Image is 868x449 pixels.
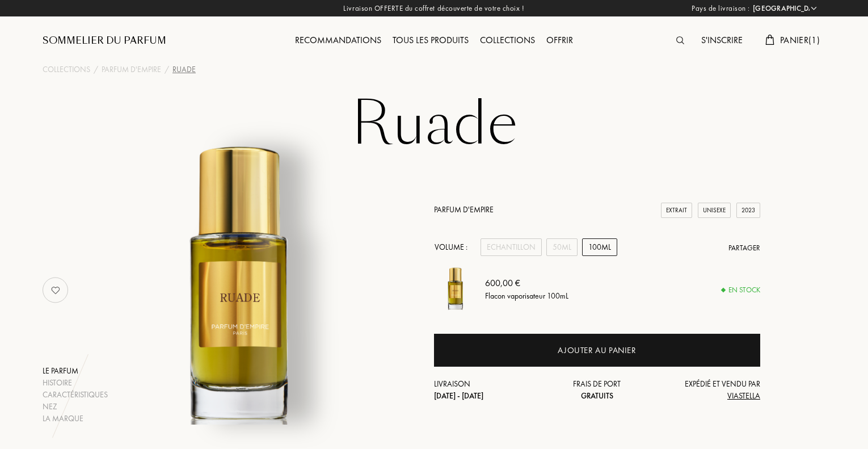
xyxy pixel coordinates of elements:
a: Recommandations [289,34,387,46]
img: no_like_p.png [44,279,67,301]
span: [DATE] - [DATE] [434,391,483,401]
div: Collections [474,33,541,48]
div: Echantillon [481,238,542,256]
div: 600,00 € [485,276,568,289]
div: / [94,64,98,75]
span: Pays de livraison : [692,3,750,14]
div: La marque [43,413,108,425]
img: cart.svg [765,35,774,45]
div: En stock [722,284,760,296]
div: 2023 [736,203,760,218]
img: Ruade Parfum d'Empire [434,267,477,310]
a: S'inscrire [696,34,748,46]
div: Nez [43,401,108,413]
a: Parfum d'Empire [102,64,161,75]
a: Sommelier du Parfum [43,34,166,48]
a: Collections [43,64,90,75]
h1: Ruade [150,93,718,156]
div: Expédié et vendu par [651,378,760,402]
div: Ajouter au panier [558,344,636,357]
div: Histoire [43,377,108,389]
span: Gratuits [581,391,613,401]
div: Flacon vaporisateur 100mL [485,289,568,301]
a: Collections [474,34,541,46]
div: Partager [728,242,760,254]
span: Panier ( 1 ) [780,34,820,46]
div: / [165,64,169,75]
a: Parfum d'Empire [434,204,494,215]
div: Extrait [661,203,692,218]
a: Tous les produits [387,34,474,46]
div: Ruade [172,64,196,75]
div: Livraison [434,378,543,402]
div: Tous les produits [387,33,474,48]
div: Caractéristiques [43,389,108,401]
a: Offrir [541,34,579,46]
div: Offrir [541,33,579,48]
div: Recommandations [289,33,387,48]
div: 100mL [582,238,617,256]
span: VIASTELLA [727,391,760,401]
div: S'inscrire [696,33,748,48]
div: Volume : [434,238,474,256]
div: Frais de port [543,378,652,402]
div: 50mL [546,238,578,256]
div: Unisexe [698,203,731,218]
img: Ruade Parfum d'Empire [98,144,379,425]
div: Le parfum [43,365,108,377]
img: search_icn.svg [676,36,684,44]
